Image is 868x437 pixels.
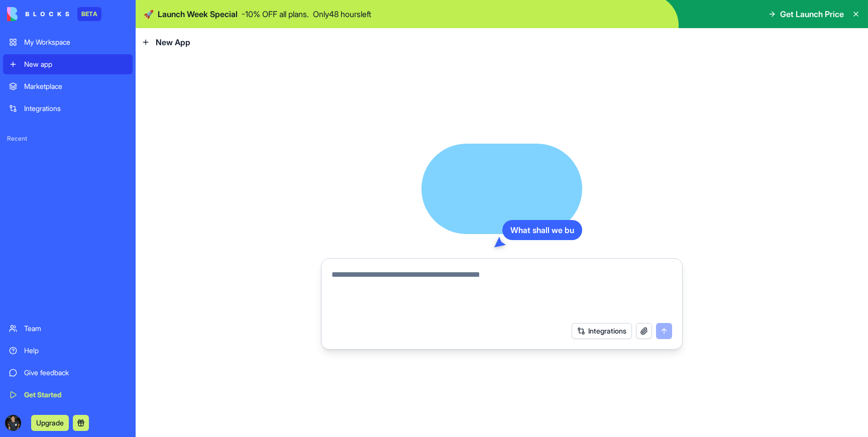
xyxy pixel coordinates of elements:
div: BETA [77,7,101,21]
a: Give feedback [3,363,133,383]
p: Only 48 hours left [313,8,371,20]
div: Help [24,346,127,356]
a: Integrations [3,98,133,119]
a: My Workspace [3,32,133,52]
span: Launch Week Special [158,8,238,20]
p: - 10 % OFF all plans. [242,8,309,20]
div: Marketplace [24,81,127,91]
span: Get Launch Price [780,8,844,20]
a: Team [3,318,133,339]
a: New app [3,54,133,74]
span: Recent [3,135,133,143]
div: Integrations [24,103,127,114]
div: Get Started [24,390,127,400]
button: Upgrade [31,415,69,431]
a: Help [3,341,133,361]
a: BETA [7,7,101,21]
div: Team [24,323,127,334]
a: Upgrade [31,417,69,427]
div: New app [24,59,127,69]
span: 🚀 [144,8,154,20]
button: Integrations [572,323,632,339]
div: What shall we bu [502,220,582,240]
img: ACg8ocIO8S1GNGg-oqFdJl-JAf-H-FXOZ-b704vRHjq8mb_n4izPLwGQ=s96-c [5,415,21,431]
img: logo [7,7,69,21]
a: Get Started [3,385,133,405]
a: Marketplace [3,76,133,96]
span: New App [156,36,190,48]
div: Give feedback [24,368,127,378]
div: My Workspace [24,37,127,47]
